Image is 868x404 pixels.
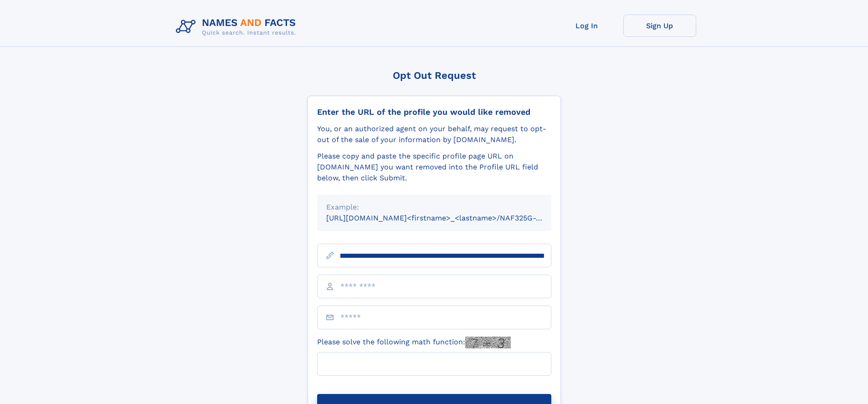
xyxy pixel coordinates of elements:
[317,107,551,117] div: Enter the URL of the profile you would like removed
[326,214,569,222] small: [URL][DOMAIN_NAME]<firstname>_<lastname>/NAF325G-xxxxxxxx
[326,202,542,213] div: Example:
[172,15,303,39] img: Logo Names and Facts
[317,123,551,145] div: You, or an authorized agent on your behalf, may request to opt-out of the sale of your informatio...
[623,15,696,37] a: Sign Up
[550,15,623,37] a: Log In
[308,70,561,81] div: Opt Out Request
[317,151,551,184] div: Please copy and paste the specific profile page URL on [DOMAIN_NAME] you want removed into the Pr...
[317,337,511,348] label: Please solve the following math function:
